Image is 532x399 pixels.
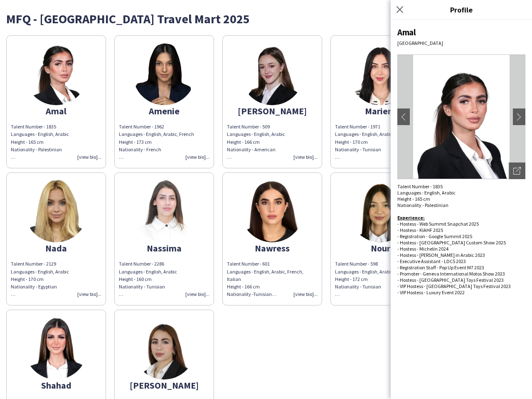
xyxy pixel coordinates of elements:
span: Talent Number - 1962 [119,123,164,130]
div: - Hostess - Michelin 2024 [397,246,525,252]
span: Talent Number - 601 Languages - English, Arabic, French, Italian Height - 166 cm Nationality - [227,261,303,297]
img: thumb-81ff8e59-e6e2-4059-b349-0c4ea833cf59.png [25,43,87,105]
span: Languages - English, Arabic Height - 165 cm Nationality - Palestinian [397,190,456,208]
div: MFQ - [GEOGRAPHIC_DATA] Travel Mart 2025 [6,12,526,25]
h3: Profile [391,4,532,15]
div: - Hostess - [PERSON_NAME] in Arabic 2023 [397,252,525,258]
img: thumb-2e0034d6-7930-4ae6-860d-e19d2d874555.png [133,317,195,379]
div: - Hostess - Web Summit Snapchat 2025 [397,221,525,227]
div: [PERSON_NAME] [119,382,209,389]
div: - Registration Staff - Pop Up Event M7 2023 [397,264,525,271]
div: Amal [11,107,101,115]
div: Amenie [119,107,209,115]
span: Nationality - French [119,146,161,153]
span: Talent Number - 1971 Languages - English, Arabic Height - 170 cm Nationality - Tunisian [335,123,393,160]
img: thumb-c678a2b9-936a-4c2b-945c-f67c475878ed.png [133,43,195,105]
span: Talent Number - 1835 [11,123,56,130]
img: thumb-7d03bddd-c3aa-4bde-8cdb-39b64b840995.png [133,180,195,242]
div: Nawress [227,244,318,252]
div: Open photos pop-in [509,163,525,179]
span: Talent Number - 2286 Languages - English, Arabic Height - 160 cm Nationality - Tunisian [119,261,177,297]
div: Nour [335,244,426,252]
span: Talent Number - 509 Languages - English, Arabic Height - 166 cm Nationality - American [227,123,285,160]
span: Height - 173 cm [119,139,152,145]
b: Experience: [397,214,425,221]
div: - VIP Hostess - [GEOGRAPHIC_DATA] Toys Festival 2023 [397,283,525,289]
img: Crew avatar or photo [397,54,525,179]
div: - VIP Hostess - Luxury Event 2022 [397,289,525,296]
span: Languages - English, Arabic, French [119,131,194,137]
img: thumb-22a80c24-cb5f-4040-b33a-0770626b616f.png [25,317,87,379]
div: Languages - English, Arabic [335,268,426,298]
span: Talent Number - 2129 Languages - English, Arabic Height - 170 cm Nationality - Egyptian [11,261,69,297]
div: Shahad [11,382,101,389]
div: Nada [11,244,101,252]
span: Languages - English, Arabic Height - 165 cm Nationality - Palestinian [11,131,69,160]
div: - Hostess - [GEOGRAPHIC_DATA] Toys Festival 2023 [397,277,525,283]
div: - Registration - Google Summit 2025 [397,233,525,239]
span: Tunisian [253,291,276,297]
div: Amal [397,27,525,38]
div: Nassima [119,244,209,252]
div: - Executive Assistant - LDC5 2023 [397,258,525,264]
span: Talent Number - 598 [335,261,378,267]
div: Height - 172 cm Nationality - Tunisian [335,276,426,298]
img: thumb-db74f5dc-c10f-47c2-a84b-5289afaf5787.png [25,180,87,242]
div: [GEOGRAPHIC_DATA] [397,40,525,46]
div: Mariem [335,107,426,115]
div: - Hostess - [GEOGRAPHIC_DATA] Custom Show 2025 [397,239,525,246]
div: - Promoter - Geneva International Motos Show 2023 [397,271,525,277]
img: thumb-6635f156c0799.jpeg [241,43,303,105]
span: Talent Number - 1835 [397,183,443,190]
img: thumb-0b0a4517-2be3-415a-a8cd-aac60e329b3a.png [241,180,303,242]
div: - Hostess - KIAHF 2025 [397,227,525,233]
div: [PERSON_NAME] [227,107,318,115]
img: thumb-4c95e7ae-0fdf-44ac-8d60-b62309d66edf.png [349,43,411,105]
img: thumb-33402f92-3f0a-48ee-9b6d-2e0525ee7c28.png [349,180,411,242]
